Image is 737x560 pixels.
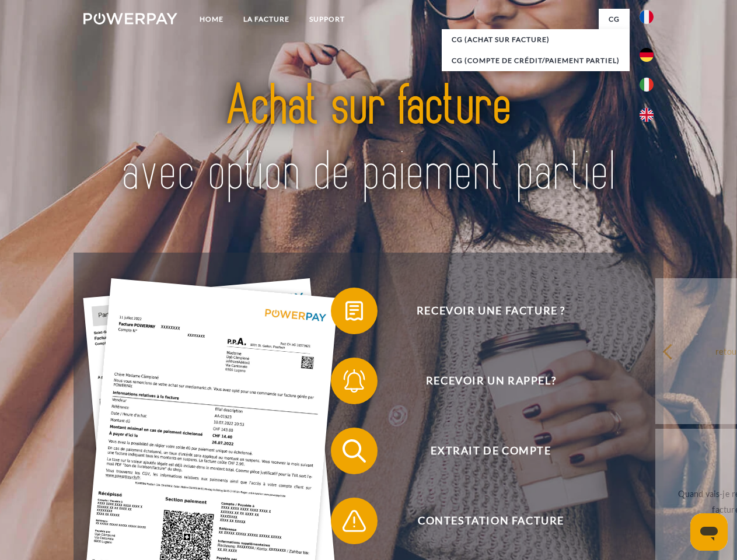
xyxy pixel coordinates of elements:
a: CG (achat sur facture) [442,29,630,50]
img: en [640,108,654,122]
img: logo-powerpay-white.svg [83,13,177,24]
button: Recevoir un rappel? [331,358,634,404]
a: Home [190,9,233,30]
img: qb_search.svg [340,436,369,466]
img: qb_warning.svg [340,506,369,535]
iframe: Bouton de lancement de la fenêtre de messagerie [690,513,728,551]
img: it [640,78,654,92]
img: qb_bell.svg [340,366,369,395]
button: Recevoir une facture ? [331,288,634,334]
span: Recevoir un rappel? [348,358,634,404]
a: CG [599,9,630,30]
span: Recevoir une facture ? [348,288,634,334]
button: Contestation Facture [331,498,634,544]
button: Extrait de compte [331,428,634,474]
span: Contestation Facture [348,498,634,544]
img: title-powerpay_fr.svg [111,56,626,223]
a: CG (Compte de crédit/paiement partiel) [442,50,630,71]
img: de [640,48,654,62]
a: Support [299,9,355,30]
span: Extrait de compte [348,428,634,474]
img: fr [640,10,654,24]
img: qb_bill.svg [340,296,369,325]
a: LA FACTURE [233,9,299,30]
